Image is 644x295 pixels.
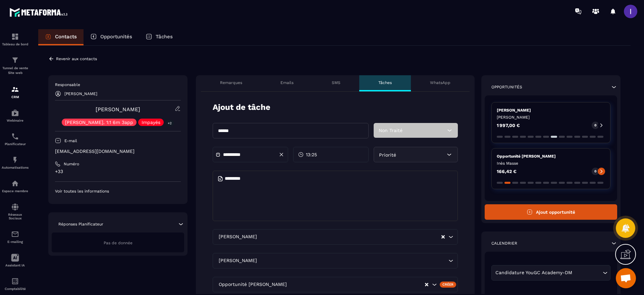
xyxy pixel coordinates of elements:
[11,109,19,117] img: automations
[288,281,424,288] input: Search for option
[11,179,19,187] img: automations
[332,80,340,85] p: SMS
[104,241,132,245] span: Pas de donnée
[491,265,610,281] div: Search for option
[497,154,605,159] p: Opportunité [PERSON_NAME]
[64,161,79,167] p: Numéro
[441,235,445,240] button: Clear Selected
[497,108,605,113] p: [PERSON_NAME]
[2,225,29,249] a: emailemailE-mailing
[497,123,520,128] p: 1 997,00 €
[2,213,29,220] p: Réseaux Sociaux
[2,80,29,104] a: formationformationCRM
[280,80,293,85] p: Emails
[2,249,29,272] a: Assistant IA
[616,268,636,288] div: Ouvrir le chat
[55,82,181,87] p: Responsable
[2,189,29,193] p: Espace membre
[379,128,402,133] span: Non Traité
[594,123,596,128] p: 0
[2,127,29,151] a: schedulerschedulerPlanificateur
[574,269,601,277] input: Search for option
[430,80,450,85] p: WhatsApp
[594,169,596,174] p: 0
[55,188,181,194] p: Voir toutes les informations
[38,29,84,45] a: Contacts
[2,287,29,291] p: Comptabilité
[2,104,29,127] a: automationsautomationsWebinaire
[11,56,19,64] img: formation
[2,51,29,80] a: formationformationTunnel de vente Site web
[217,257,258,264] span: [PERSON_NAME]
[2,119,29,122] p: Webinaire
[11,85,19,93] img: formation
[11,33,19,41] img: formation
[2,66,29,75] p: Tunnel de vente Site web
[11,230,19,238] img: email
[11,132,19,140] img: scheduler
[2,166,29,169] p: Automatisations
[213,102,270,113] p: Ajout de tâche
[55,168,181,175] p: +33
[491,84,522,90] p: Opportunités
[56,56,97,61] p: Revenir aux contacts
[258,233,441,241] input: Search for option
[165,120,174,127] p: +2
[213,229,458,245] div: Search for option
[306,151,317,158] span: 13:25
[379,152,396,158] span: Priorité
[64,91,97,96] p: [PERSON_NAME]
[213,277,458,292] div: Search for option
[485,204,617,220] button: Ajout opportunité
[491,241,517,246] p: Calendrier
[258,257,447,264] input: Search for option
[497,115,605,120] p: [PERSON_NAME]
[2,28,29,51] a: formationformationTableau de bord
[2,151,29,174] a: automationsautomationsAutomatisations
[217,281,288,288] span: Opportunité [PERSON_NAME]
[11,277,19,285] img: accountant
[2,142,29,146] p: Planificateur
[84,29,139,45] a: Opportunités
[425,282,428,287] button: Clear Selected
[213,253,458,268] div: Search for option
[217,233,258,241] span: [PERSON_NAME]
[2,198,29,225] a: social-networksocial-networkRéseaux Sociaux
[156,34,173,40] p: Tâches
[100,34,132,40] p: Opportunités
[497,161,605,166] p: Inès Masse
[55,34,77,40] p: Contacts
[139,29,179,45] a: Tâches
[2,240,29,244] p: E-mailing
[2,263,29,267] p: Assistant IA
[11,156,19,164] img: automations
[142,120,160,125] p: Impayés
[9,6,70,18] img: logo
[64,138,77,143] p: E-mail
[2,95,29,99] p: CRM
[96,106,140,113] a: [PERSON_NAME]
[2,174,29,198] a: automationsautomationsEspace membre
[2,42,29,46] p: Tableau de bord
[378,80,392,85] p: Tâches
[494,269,574,277] span: Candidature YouGC Academy-DM
[440,282,456,288] div: Créer
[497,169,517,174] p: 166,42 €
[65,120,133,125] p: [PERSON_NAME]. 1:1 6m 3app
[11,203,19,211] img: social-network
[55,148,181,155] p: [EMAIL_ADDRESS][DOMAIN_NAME]
[58,221,103,227] p: Réponses Planificateur
[220,80,242,85] p: Remarques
